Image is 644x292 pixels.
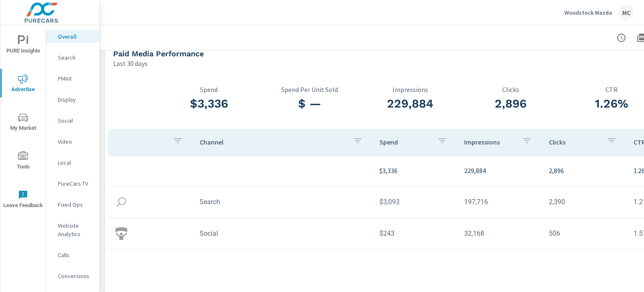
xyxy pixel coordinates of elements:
p: Last 30 days [113,58,148,68]
p: Local [58,158,93,167]
h3: $3,336 [158,97,259,111]
p: Social [58,116,93,125]
td: 506 [542,223,627,244]
p: Calls [58,251,93,259]
p: Clicks [460,86,561,93]
p: Search [58,53,93,62]
p: Impressions [360,86,460,93]
p: 2,896 [549,166,620,176]
span: Tools [3,151,43,172]
div: Social [46,114,99,127]
td: 32,168 [457,223,542,244]
p: 229,884 [464,166,535,176]
p: Website Analytics [58,221,93,238]
span: Advertise [3,74,43,95]
div: Fixed Ops [46,198,99,211]
div: PureCars TV [46,177,99,190]
p: Clicks [549,138,600,146]
td: 2,390 [542,191,627,213]
div: Overall [46,30,99,43]
img: icon-social.svg [115,227,127,240]
div: MC [619,5,634,20]
div: nav menu [0,25,46,218]
p: PureCars TV [58,179,93,188]
div: Search [46,51,99,64]
h3: 229,884 [360,97,460,111]
p: Spend [158,86,259,93]
td: 197,716 [457,191,542,213]
div: Conversions [46,270,99,282]
div: Website Analytics [46,219,99,240]
p: Woodstock Mazda [564,9,612,16]
p: Overall [58,32,93,41]
td: $3,093 [373,191,457,213]
img: icon-search.svg [115,196,127,208]
p: Video [58,137,93,146]
h3: $ — [259,97,360,111]
p: Fixed Ops [58,200,93,209]
div: Calls [46,249,99,261]
p: Display [58,95,93,104]
p: Channel [200,138,346,146]
div: PMAX [46,72,99,85]
span: Leave Feedback [3,190,43,210]
td: Social [193,223,373,244]
p: Spend Per Unit Sold [259,86,360,93]
p: $3,336 [379,166,451,176]
p: Spend [379,138,431,146]
p: PMAX [58,74,93,83]
div: Display [46,93,99,106]
div: Local [46,156,99,169]
p: Impressions [464,138,515,146]
p: Conversions [58,272,93,280]
span: My Market [3,113,43,133]
h5: Paid Media Performance [113,49,204,58]
span: PURE Insights [3,35,43,56]
div: Video [46,135,99,148]
h3: 2,896 [460,97,561,111]
td: $243 [373,223,457,244]
td: Search [193,191,373,213]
